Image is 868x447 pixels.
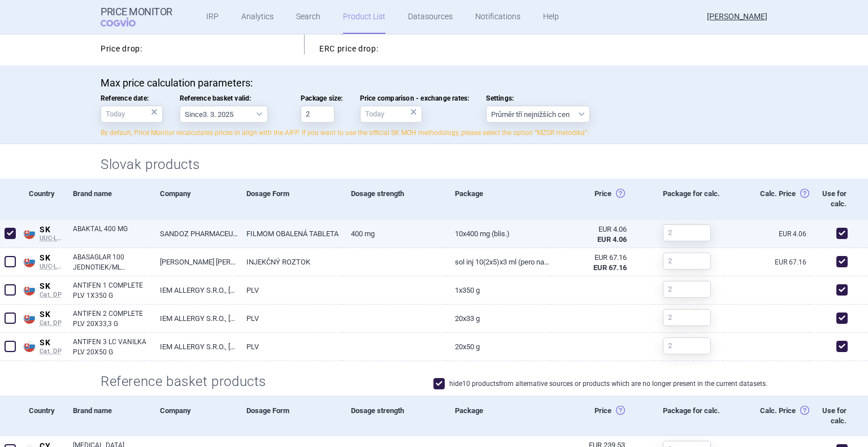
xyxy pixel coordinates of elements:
a: Price MonitorCOGVIO [101,6,172,28]
div: Price [550,396,654,436]
div: Country [20,396,64,436]
span: SK [40,281,64,292]
span: Cat. DP [40,291,64,299]
span: COGVIO [101,18,151,27]
a: sol inj 10(2x5)x3 ml (pero napl.skl.- KwikPen-1-80 inj.[PERSON_NAME].-multibal.) [446,248,550,276]
a: ANTIFEN 3 LC VANILKA PLV 20X50 G [73,337,151,357]
div: Use for calc. [809,179,852,219]
input: 2 [663,309,711,326]
div: EUR 4.06 [559,224,627,235]
label: hide 10 products from alternative sources or products which are no longer present in the current ... [433,378,767,389]
a: EUR 67.16 [775,259,810,266]
div: Calc. Price [723,396,810,436]
a: 1x350 g [446,276,550,304]
span: UUC-LP B [40,263,64,271]
div: Package [446,179,550,219]
div: Company [151,179,238,219]
a: PLV [238,276,342,304]
a: PLV [238,305,342,332]
p: By default, Price Monitor recalculates prices in align with the AIFP. If you want to use the offi... [101,128,767,138]
div: × [151,106,158,118]
a: SKSKCat. DP [20,279,64,299]
input: Package size: [301,106,335,123]
input: Reference date:× [101,106,163,123]
div: Country [20,179,64,219]
a: SANDOZ PHARMACEUTICALS D.D. [151,220,238,248]
input: 2 [663,224,711,241]
span: Price comparison - exchange rates: [360,94,470,102]
a: INJEKČNÝ ROZTOK [238,248,342,276]
span: Reference date: [101,94,163,102]
a: IEM ALLERGY S.R.O., [STREET_ADDRESS] [151,305,238,332]
div: × [410,106,417,118]
a: ABASAGLAR 100 JEDNOTIEK/ML KWIKPEN INJEKČNÝ ROZTOK V NAPLNENOM PERE [73,252,151,272]
span: Reference basket valid: [180,94,284,102]
a: ANTIFEN 1 COMPLETE PLV 1X350 G [73,280,151,301]
a: SKSKCat. DP [20,307,64,327]
img: Slovakia [24,313,35,324]
span: UUC-LP B [40,235,64,242]
span: Cat. DP [40,348,64,355]
strong: Price drop: [101,44,142,54]
a: SKSKCat. DP [20,336,64,355]
span: Cat. DP [40,319,64,327]
div: Package for calc. [654,396,722,436]
div: Dosage Form [238,396,342,436]
div: Package for calc. [654,179,722,219]
abbr: Ex-Factory bez DPH zo zdroja [559,253,627,273]
a: SKSKUUC-LP B [20,251,64,271]
a: IEM ALLERGY S.R.O., [STREET_ADDRESS] [151,276,238,304]
span: SK [40,253,64,263]
strong: ERC price drop: [319,44,379,54]
span: SK [40,338,64,348]
h2: Reference basket products [101,372,275,391]
input: Price comparison - exchange rates:× [360,106,422,123]
img: Slovakia [24,341,35,352]
div: Use for calc. [809,396,852,436]
select: Settings: [486,106,590,123]
a: 400 mg [342,220,446,248]
a: FILMOM OBALENÁ TABLETA [238,220,342,248]
strong: EUR 67.16 [593,263,627,272]
div: Dosage Form [238,179,342,219]
img: Slovakia [24,228,35,239]
a: PLV [238,333,342,361]
input: 2 [663,253,711,270]
div: Calc. Price [723,179,810,219]
div: Price [550,179,654,219]
strong: EUR 4.06 [597,235,627,244]
strong: Price Monitor [101,6,172,18]
div: EUR 67.16 [559,253,627,263]
a: EUR 4.06 [779,231,810,237]
abbr: Ex-Factory bez DPH zo zdroja [559,224,627,245]
div: Company [151,396,238,436]
input: 2 [663,281,711,298]
img: Slovakia [24,256,35,267]
span: SK [40,225,64,235]
h2: Slovak products [101,155,767,174]
a: IEM ALLERGY S.R.O., [STREET_ADDRESS] [151,333,238,361]
span: Package size: [301,94,343,102]
img: Slovakia [24,284,35,296]
span: SK [40,310,64,320]
div: Dosage strength [342,396,446,436]
div: Brand name [64,396,151,436]
div: Brand name [64,179,151,219]
select: Reference basket valid: [180,106,268,123]
a: 20x33 g [446,305,550,332]
a: 20x50 g [446,333,550,361]
input: 2 [663,337,711,354]
a: [PERSON_NAME] [PERSON_NAME] NEDERLAND B.V. [151,248,238,276]
p: Max price calculation parameters: [101,77,767,89]
div: Dosage strength [342,179,446,219]
a: ABAKTAL 400 MG [73,224,151,244]
a: ANTIFEN 2 COMPLETE PLV 20X33,3 G [73,309,151,329]
span: Settings: [486,94,590,102]
div: Package [446,396,550,436]
a: SKSKUUC-LP B [20,223,64,242]
a: 10x400 mg (blis.) [446,220,550,248]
